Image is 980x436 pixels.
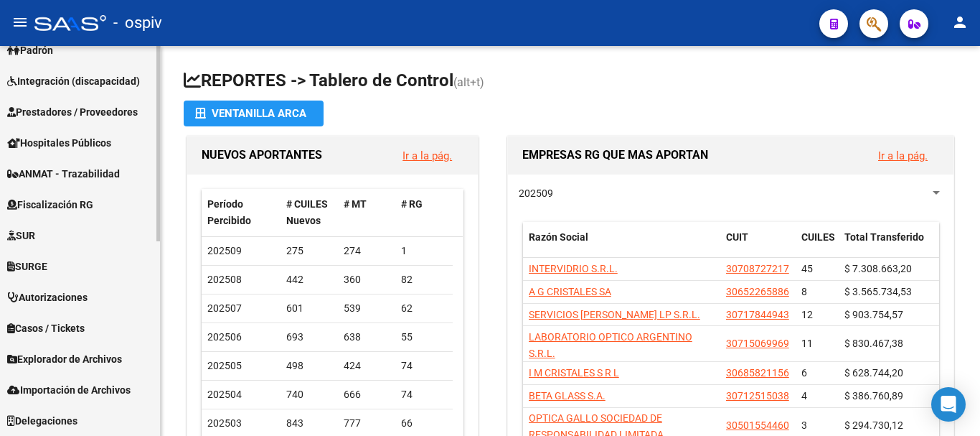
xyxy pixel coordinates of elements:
[344,358,390,374] div: 424
[7,166,120,182] span: ANMAT - Trazabilidad
[338,189,395,236] datatable-header-cell: # MT
[529,309,700,320] span: SERVICIOS [PERSON_NAME] LP S.R.L.
[281,189,338,236] datatable-header-cell: # CUILES Nuevos
[801,367,807,379] span: 6
[529,231,588,243] span: Razón Social
[801,309,813,320] span: 12
[878,149,928,162] a: Ir a la pág.
[286,198,328,226] span: # CUILES Nuevos
[195,101,312,126] div: Ventanilla ARCA
[286,272,332,288] div: 442
[453,75,484,89] span: (alt+t)
[207,245,242,256] span: 202509
[401,415,447,432] div: 66
[344,243,390,259] div: 274
[286,415,332,432] div: 843
[839,222,939,269] datatable-header-cell: Total Transferido
[726,263,789,274] span: 30708727217
[401,243,447,259] div: 1
[401,198,423,210] span: # RG
[796,222,839,269] datatable-header-cell: CUILES
[951,14,969,31] mat-icon: person
[184,101,324,126] button: Ventanilla ARCA
[801,419,807,431] span: 3
[391,142,463,169] button: Ir a la pág.
[726,338,789,349] span: 30715069969
[207,389,242,400] span: 202504
[720,222,796,269] datatable-header-cell: CUIT
[844,419,903,431] span: $ 294.730,12
[7,42,53,58] span: Padrón
[207,198,251,226] span: Período Percibido
[801,338,813,349] span: 11
[7,228,35,243] span: SUR
[344,272,390,288] div: 360
[7,259,47,274] span: SURGE
[401,272,447,288] div: 82
[344,300,390,317] div: 539
[726,286,789,297] span: 30652265886
[7,289,88,305] span: Autorizaciones
[202,148,322,162] span: NUEVOS APORTANTES
[529,367,619,379] span: I M CRISTALES S R L
[931,387,966,422] div: Open Intercom Messenger
[519,187,553,199] span: 202509
[402,149,452,162] a: Ir a la pág.
[401,386,447,403] div: 74
[7,351,122,367] span: Explorador de Archivos
[529,331,692,359] span: LABORATORIO OPTICO ARGENTINO S.R.L.
[286,243,332,259] div: 275
[344,415,390,432] div: 777
[801,390,807,402] span: 4
[113,7,162,39] span: - ospiv
[844,309,903,320] span: $ 903.754,57
[202,189,281,236] datatable-header-cell: Período Percibido
[726,419,789,431] span: 30501554460
[207,417,242,429] span: 202503
[844,286,912,297] span: $ 3.565.734,53
[207,302,242,314] span: 202507
[726,231,748,243] span: CUIT
[726,367,789,379] span: 30685821156
[7,320,85,336] span: Casos / Tickets
[523,222,720,269] datatable-header-cell: Razón Social
[726,390,789,402] span: 30712515038
[344,386,390,403] div: 666
[844,390,903,402] span: $ 386.760,89
[401,358,447,374] div: 74
[844,338,903,349] span: $ 830.467,38
[801,231,835,243] span: CUILES
[7,135,111,151] span: Hospitales Públicos
[286,329,332,345] div: 693
[529,263,618,274] span: INTERVIDRIO S.R.L.
[286,300,332,317] div: 601
[7,382,131,398] span: Importación de Archivos
[207,360,242,371] span: 202505
[344,329,390,345] div: 638
[395,189,453,236] datatable-header-cell: # RG
[726,309,789,320] span: 30717844943
[11,14,29,31] mat-icon: menu
[844,263,912,274] span: $ 7.308.663,20
[344,198,367,210] span: # MT
[286,358,332,374] div: 498
[529,286,611,297] span: A G CRISTALES SA
[867,142,939,169] button: Ir a la pág.
[801,286,807,297] span: 8
[801,263,813,274] span: 45
[7,73,140,89] span: Integración (discapacidad)
[401,329,447,345] div: 55
[184,69,957,94] h1: REPORTES -> Tablero de Control
[844,367,903,379] span: $ 628.744,20
[844,231,924,243] span: Total Transferido
[286,386,332,403] div: 740
[522,148,708,162] span: EMPRESAS RG QUE MAS APORTAN
[207,274,242,285] span: 202508
[401,300,447,317] div: 62
[7,104,138,120] span: Prestadores / Proveedores
[529,390,606,402] span: BETA GLASS S.A.
[7,413,77,429] span: Delegaciones
[7,197,93,213] span: Fiscalización RG
[207,331,242,343] span: 202506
